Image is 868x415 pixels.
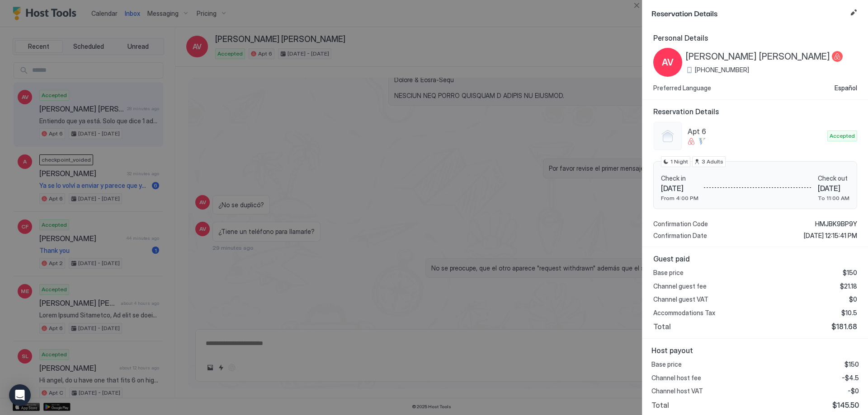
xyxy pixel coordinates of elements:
span: $10.5 [841,309,857,317]
span: Check out [818,174,849,182]
span: Base price [653,269,684,277]
span: AV [662,56,674,69]
span: $145.50 [832,401,859,410]
span: From 4:00 PM [661,195,698,201]
span: Reservation Details [651,7,846,19]
span: Accepted [830,132,855,140]
span: Check in [661,174,698,182]
span: Preferred Language [653,84,711,92]
span: HMJBK9BP9Y [815,220,857,228]
span: Host payout [651,346,859,355]
span: $150 [844,360,859,368]
span: Guest paid [653,254,857,263]
span: Accommodations Tax [653,309,715,317]
span: To 11:00 AM [818,195,849,201]
span: Personal Details [653,33,857,42]
span: Channel host fee [651,374,701,382]
span: -$4.5 [842,374,859,382]
span: 1 Night [670,158,688,166]
span: $150 [843,269,857,277]
span: Confirmation Date [653,232,707,240]
span: $181.68 [831,322,857,331]
span: 3 Adults [702,158,723,166]
span: Base price [651,360,682,368]
div: Open Intercom Messenger [9,384,31,406]
span: Español [835,84,857,92]
span: Reservation Details [653,107,857,116]
span: [DATE] 12:15:41 PM [804,232,857,240]
span: Total [651,401,669,410]
span: $21.18 [840,282,857,290]
span: Channel guest VAT [653,295,708,303]
span: [DATE] [661,184,698,193]
span: Confirmation Code [653,220,708,228]
span: Apt 6 [688,127,824,136]
span: Total [653,322,671,331]
span: Channel host VAT [651,387,703,395]
span: [PERSON_NAME] [PERSON_NAME] [686,51,830,62]
span: -$0 [848,387,859,395]
span: Channel guest fee [653,282,707,290]
span: [PHONE_NUMBER] [695,66,749,74]
span: $0 [849,295,857,303]
span: [DATE] [818,184,849,193]
button: Edit reservation [848,7,859,18]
